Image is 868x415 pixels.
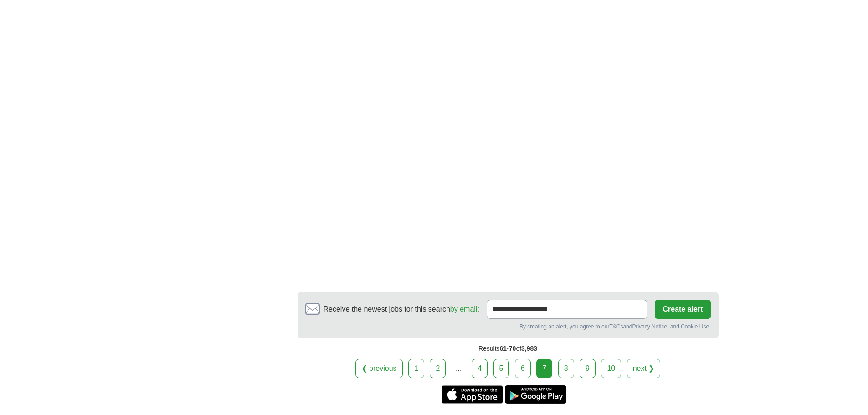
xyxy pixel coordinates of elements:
a: 2 [430,359,446,378]
a: T&Cs [609,323,623,330]
a: 5 [493,359,509,378]
a: Get the Android app [505,385,566,404]
a: by email [450,305,478,313]
button: Create alert [655,300,710,319]
a: Get the iPhone app [442,385,503,404]
div: Results of [298,338,719,359]
span: Receive the newest jobs for this search : [324,304,479,315]
a: Privacy Notice [632,323,667,330]
a: 1 [408,359,424,378]
div: By creating an alert, you agree to our and , and Cookie Use. [305,323,711,331]
span: 61-70 [500,345,516,352]
a: ❮ previous [355,359,403,378]
a: 6 [515,359,531,378]
a: next ❯ [627,359,661,378]
a: 10 [601,359,621,378]
div: 7 [536,359,552,378]
span: 3,983 [521,345,537,352]
div: ... [450,359,468,378]
a: 4 [472,359,488,378]
a: 8 [558,359,574,378]
a: 9 [580,359,596,378]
